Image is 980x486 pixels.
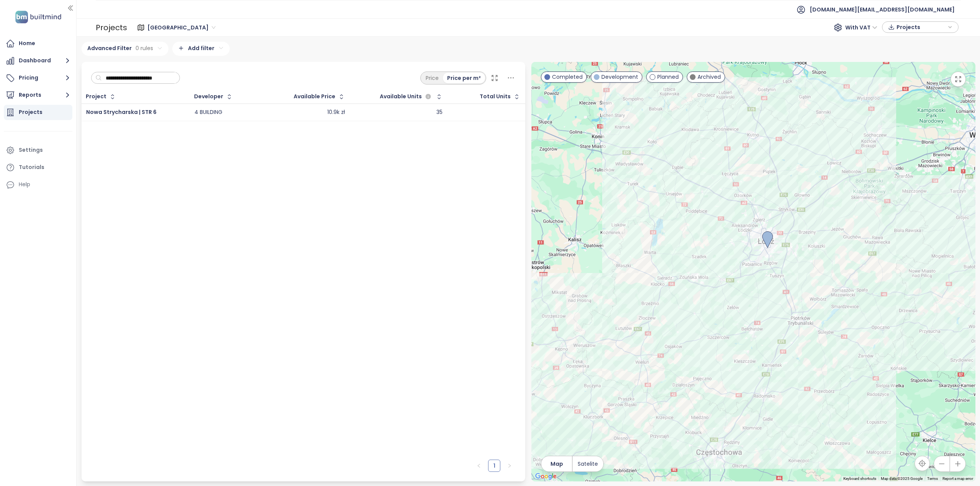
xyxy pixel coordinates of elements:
span: [DOMAIN_NAME][EMAIL_ADDRESS][DOMAIN_NAME] [810,0,955,19]
div: 10.9k zł [327,109,345,116]
button: Keyboard shortcuts [843,476,876,481]
img: logo [13,9,64,25]
div: Advanced Filter [82,42,168,56]
button: Map [541,456,572,471]
a: Settings [4,143,72,158]
span: left [477,463,481,468]
a: 1 [488,460,500,471]
button: Dashboard [4,53,72,68]
div: 4 BUILDING [194,109,222,116]
a: Projects [4,105,72,120]
div: Tutorials [19,163,44,172]
div: button [886,21,954,33]
a: Tutorials [4,160,72,175]
div: Home [19,39,35,48]
a: Home [4,36,72,51]
span: With VAT [845,22,877,33]
span: Completed [552,73,583,81]
span: Map data ©2025 Google [881,476,923,481]
a: Terms (opens in new tab) [927,476,938,481]
div: Project [86,94,106,99]
button: Reports [4,88,72,103]
span: Development [601,73,638,81]
li: 1 [488,460,500,472]
img: Google [533,471,559,481]
button: Satelite [573,456,603,471]
span: Projects [897,21,946,33]
span: right [507,463,512,468]
a: Report a map error [942,476,973,481]
div: Available Units [380,92,433,101]
li: Next Page [503,460,516,472]
div: Settings [19,145,43,155]
span: Satelite [578,460,598,468]
div: Help [19,180,30,189]
div: Available Price [294,94,335,99]
span: Planned [657,73,679,81]
span: Available Units [380,94,422,99]
div: Total Units [480,94,511,99]
div: Price per m² [443,73,485,83]
span: Łódź [147,22,216,33]
div: Developer [194,94,223,99]
button: left [473,460,485,472]
span: Archived [697,73,721,81]
span: 0 rules [136,44,153,52]
a: Nowa Strycharska | STR 6 [86,108,157,116]
div: 35 [436,109,443,116]
div: Help [4,177,72,192]
div: Projects [19,107,42,117]
button: right [503,460,516,472]
a: Open this area in Google Maps (opens a new window) [533,471,559,481]
div: Projects [96,20,127,35]
div: Add filter [172,42,230,56]
span: Map [550,460,563,468]
li: Previous Page [473,460,485,472]
button: Pricing [4,70,72,86]
div: Price [421,73,443,83]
